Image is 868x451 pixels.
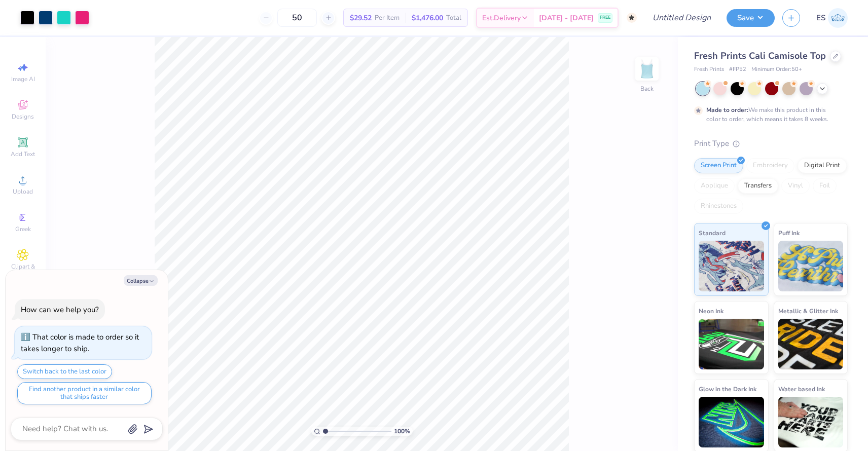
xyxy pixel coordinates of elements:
span: Standard [699,228,726,238]
button: Find another product in a similar color that ships faster [17,382,152,404]
div: How can we help you? [21,305,99,315]
span: [DATE] - [DATE] [539,13,594,23]
span: Greek [15,225,31,233]
strong: Made to order: [706,106,748,114]
span: Per Item [375,13,400,23]
span: Glow in the Dark Ink [699,384,756,394]
button: Save [727,9,775,27]
span: Designs [12,112,34,121]
img: Metallic & Glitter Ink [778,319,844,369]
span: Total [446,13,461,23]
div: Applique [694,178,735,194]
button: Collapse [124,275,158,286]
span: ES [816,12,825,24]
img: Puff Ink [778,241,844,291]
img: Erin Shen [828,8,848,28]
img: Back [637,59,657,79]
span: $29.52 [350,13,372,23]
div: We make this product in this color to order, which means it takes 8 weeks. [706,105,831,124]
span: Add Text [11,150,35,158]
div: Rhinestones [694,199,743,214]
div: Print Type [694,138,848,149]
span: FREE [600,14,610,21]
span: Metallic & Glitter Ink [778,306,838,316]
span: Clipart & logos [5,262,41,279]
div: Foil [813,178,837,194]
img: Neon Ink [699,319,764,369]
a: ES [816,8,848,28]
button: Switch back to the last color [17,364,112,379]
span: Minimum Order: 50 + [751,65,802,74]
span: Upload [13,187,33,196]
span: Fresh Prints Cali Camisole Top [694,50,826,62]
span: Puff Ink [778,228,800,238]
span: Water based Ink [778,384,825,394]
img: Glow in the Dark Ink [699,397,764,447]
div: Embroidery [746,158,794,173]
span: Neon Ink [699,306,724,316]
img: Water based Ink [778,397,844,447]
div: Vinyl [781,178,810,194]
input: Untitled Design [644,8,719,28]
div: Transfers [738,178,778,194]
span: # FP52 [729,65,746,74]
div: Digital Print [798,158,847,173]
div: That color is made to order so it takes longer to ship. [21,332,139,354]
img: Standard [699,241,764,291]
span: Est. Delivery [482,13,521,23]
div: Screen Print [694,158,743,173]
div: Back [640,84,654,93]
input: – – [277,9,317,27]
span: 100 % [394,427,410,436]
span: $1,476.00 [412,13,443,23]
span: Image AI [11,75,35,83]
span: Fresh Prints [694,65,724,74]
